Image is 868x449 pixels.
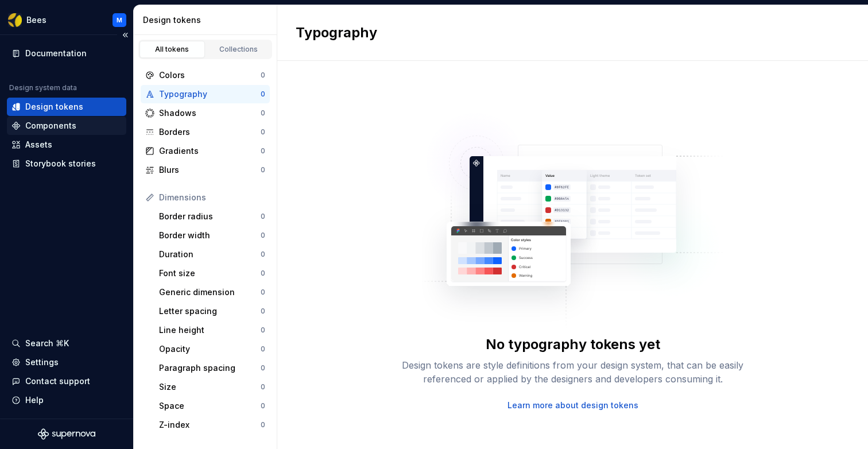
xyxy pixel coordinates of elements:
[25,158,96,169] div: Storybook stories
[2,7,131,32] button: BeesM
[117,27,133,43] button: Collapse sidebar
[159,381,261,393] div: Size
[159,88,261,100] div: Typography
[159,107,261,119] div: Shadows
[159,211,261,222] div: Border radius
[25,394,44,406] div: Help
[7,372,126,390] button: Contact support
[261,420,265,429] div: 0
[7,98,126,116] a: Design tokens
[159,305,261,317] div: Letter spacing
[159,126,261,138] div: Borders
[154,321,270,339] a: Line height0
[143,14,272,26] div: Design tokens
[159,69,261,81] div: Colors
[7,44,126,63] a: Documentation
[141,66,270,84] a: Colors0
[141,85,270,103] a: Typography0
[159,164,261,176] div: Blurs
[154,302,270,320] a: Letter spacing0
[159,249,261,260] div: Duration
[261,165,265,175] div: 0
[159,287,261,298] div: Generic dimension
[38,428,95,440] svg: Supernova Logo
[25,357,59,368] div: Settings
[159,268,261,279] div: Font size
[507,400,638,411] a: Learn more about design tokens
[25,139,52,150] div: Assets
[117,16,122,25] div: M
[154,340,270,358] a: Opacity0
[261,345,265,354] div: 0
[25,101,83,113] div: Design tokens
[7,353,126,371] a: Settings
[261,288,265,297] div: 0
[261,109,265,118] div: 0
[25,48,87,59] div: Documentation
[7,136,126,154] a: Assets
[159,419,261,431] div: Z-index
[154,378,270,396] a: Size0
[141,161,270,179] a: Blurs0
[159,324,261,336] div: Line height
[154,207,270,226] a: Border radius0
[261,90,265,99] div: 0
[26,14,46,26] div: Bees
[389,358,757,386] div: Design tokens are style definitions from your design system, that can be easily referenced or app...
[141,123,270,141] a: Borders0
[154,397,270,415] a: Space0
[154,245,270,264] a: Duration0
[25,338,69,349] div: Search ⌘K
[154,226,270,245] a: Border width0
[159,400,261,412] div: Space
[144,45,201,54] div: All tokens
[159,192,265,203] div: Dimensions
[261,382,265,392] div: 0
[141,142,270,160] a: Gradients0
[7,334,126,353] button: Search ⌘K
[261,231,265,240] div: 0
[159,362,261,374] div: Paragraph spacing
[159,145,261,157] div: Gradients
[25,120,76,131] div: Components
[261,326,265,335] div: 0
[210,45,268,54] div: Collections
[261,212,265,221] div: 0
[261,401,265,411] div: 0
[9,83,77,92] div: Design system data
[261,127,265,137] div: 0
[261,250,265,259] div: 0
[261,146,265,156] div: 0
[154,283,270,301] a: Generic dimension0
[486,335,660,354] div: No typography tokens yet
[154,264,270,282] a: Font size0
[154,359,270,377] a: Paragraph spacing0
[7,154,126,173] a: Storybook stories
[261,363,265,373] div: 0
[296,24,377,42] h2: Typography
[154,416,270,434] a: Z-index0
[7,391,126,409] button: Help
[261,307,265,316] div: 0
[159,343,261,355] div: Opacity
[261,269,265,278] div: 0
[141,104,270,122] a: Shadows0
[7,117,126,135] a: Components
[261,71,265,80] div: 0
[25,376,90,387] div: Contact support
[159,230,261,241] div: Border width
[8,13,22,27] img: a56d5fbf-f8ab-4a39-9705-6fc7187585ab.png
